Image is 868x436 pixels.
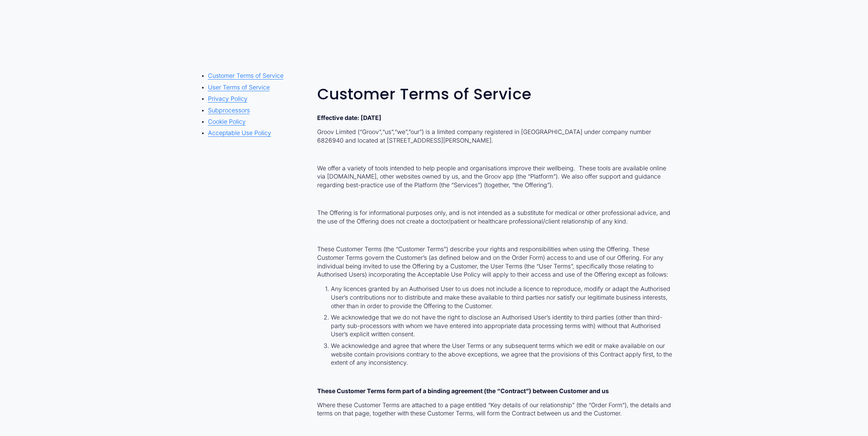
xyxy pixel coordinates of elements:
[331,313,674,339] p: We acknowledge that we do not have the right to disclose an Authorised User’s identity to third p...
[208,107,250,114] a: Subprocessors
[208,72,283,79] a: Customer Terms of Service
[317,387,609,395] strong: These Customer Terms form part of a binding agreement (the “Contract”) between Customer and us
[208,95,247,102] a: Privacy Policy
[331,342,674,367] p: We acknowledge and agree that where the User Terms or any subsequent terms which we edit or make ...
[317,128,674,145] p: Groov Limited (“Groov”,“us”,“we”,”our”) is a limited company registered in [GEOGRAPHIC_DATA] unde...
[317,401,674,418] p: Where these Customer Terms are attached to a page entitled “Key details of our relationship” (the...
[317,209,674,226] p: The Offering is for informational purposes only, and is not intended as a substitute for medical ...
[208,84,270,91] a: User Terms of Service
[331,285,674,310] p: Any licences granted by an Authorised User to us does not include a licence to reproduce, modify ...
[208,129,271,136] a: Acceptable Use Policy
[317,86,674,103] h2: Customer Terms of Service
[317,245,674,279] p: These Customer Terms (the “Customer Terms”) describe your rights and responsibilities when using ...
[208,118,246,125] a: Cookie Policy
[317,164,674,190] p: We offer a variety of tools intended to help people and organisations improve their wellbeing. Th...
[317,114,381,121] strong: Effective date: [DATE]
